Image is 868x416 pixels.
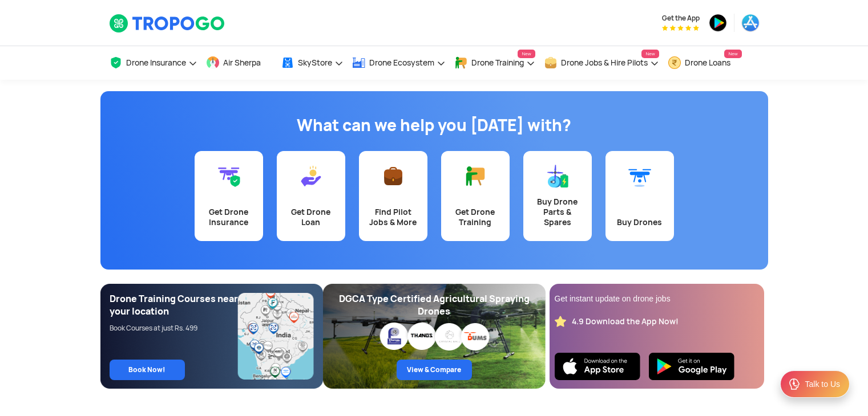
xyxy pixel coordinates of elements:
div: Drone Training Courses near your location [110,293,239,318]
div: Get Drone Loan [284,207,338,227]
span: Drone Ecosystem [369,58,434,67]
div: Buy Drone Parts & Spares [530,197,585,227]
a: Buy Drone Parts & Spares [523,151,592,241]
a: Book Now! [110,360,185,380]
div: Find Pilot Jobs & More [366,207,421,227]
span: Drone Loans [685,58,730,67]
a: Drone Ecosystem [352,46,446,80]
img: Buy Drones [628,165,651,187]
div: Book Courses at just Rs. 499 [110,324,239,333]
a: Get Drone Insurance [195,151,263,241]
div: 4.9 Download the App Now! [572,316,679,327]
img: Find Pilot Jobs & More [382,165,405,187]
img: Ios [555,353,640,380]
img: Get Drone Training [464,165,487,187]
img: Buy Drone Parts & Spares [546,165,569,187]
a: Drone TrainingNew [454,46,535,80]
div: Talk to Us [805,378,840,390]
a: Drone Insurance [109,46,197,80]
img: playstore [709,14,727,32]
div: Buy Drones [612,217,667,227]
a: Drone Jobs & Hire PilotsNew [544,46,659,80]
img: appstore [741,14,760,32]
img: ic_Support.svg [788,377,801,391]
div: Get instant update on drone jobs [555,293,759,304]
span: Drone Training [471,58,524,67]
img: star_rating [555,316,566,327]
div: DGCA Type Certified Agricultural Spraying Drones [332,293,536,318]
div: Get Drone Insurance [201,207,256,227]
a: Air Sherpa [206,46,272,80]
span: Drone Insurance [126,58,186,67]
span: New [518,50,535,58]
span: New [724,50,741,58]
a: Get Drone Training [441,151,510,241]
img: Get Drone Insurance [217,165,240,187]
span: Get the App [662,14,700,23]
span: New [641,50,659,58]
img: Playstore [649,353,734,380]
a: Find Pilot Jobs & More [359,151,427,241]
a: Get Drone Loan [277,151,345,241]
div: Get Drone Training [448,207,503,227]
img: App Raking [662,25,699,31]
a: Buy Drones [605,151,674,241]
a: SkyStore [281,46,344,80]
img: Get Drone Loan [300,165,322,187]
span: Drone Jobs & Hire Pilots [561,58,648,67]
a: View & Compare [397,360,472,380]
span: Air Sherpa [223,58,261,67]
span: SkyStore [298,58,332,67]
a: Drone LoansNew [668,46,742,80]
h1: What can we help you [DATE] with? [109,114,760,137]
img: TropoGo Logo [109,14,226,33]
